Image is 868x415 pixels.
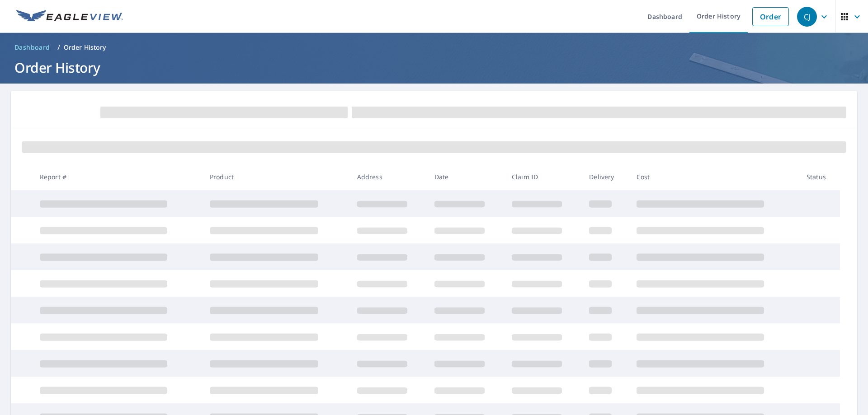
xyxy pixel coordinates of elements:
div: CJ [797,7,817,27]
span: Dashboard [14,43,50,52]
h1: Order History [11,58,857,77]
a: Order [752,7,789,26]
th: Product [203,163,350,190]
th: Status [799,163,840,190]
th: Address [350,163,427,190]
a: Dashboard [11,40,54,55]
th: Report # [33,163,203,190]
p: Order History [64,43,106,52]
li: / [57,42,60,53]
th: Cost [629,163,799,190]
nav: breadcrumb [11,40,857,55]
th: Date [427,163,505,190]
th: Delivery [582,163,629,190]
img: EV Logo [16,10,123,23]
th: Claim ID [505,163,582,190]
